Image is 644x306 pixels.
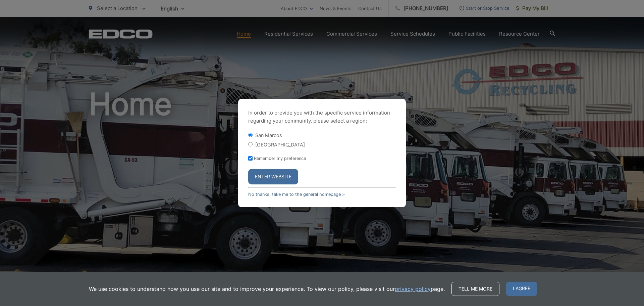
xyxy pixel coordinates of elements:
p: In order to provide you with the specific service information regarding your community, please se... [248,109,396,125]
span: I agree [506,282,537,296]
button: Enter Website [248,169,298,184]
p: We use cookies to understand how you use our site and to improve your experience. To view our pol... [89,285,445,293]
label: San Marcos [255,132,282,138]
label: [GEOGRAPHIC_DATA] [255,142,305,147]
a: privacy policy [395,285,431,293]
a: No thanks, take me to the general homepage > [248,192,345,197]
label: Remember my preference [254,156,306,161]
a: Tell me more [451,282,499,296]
